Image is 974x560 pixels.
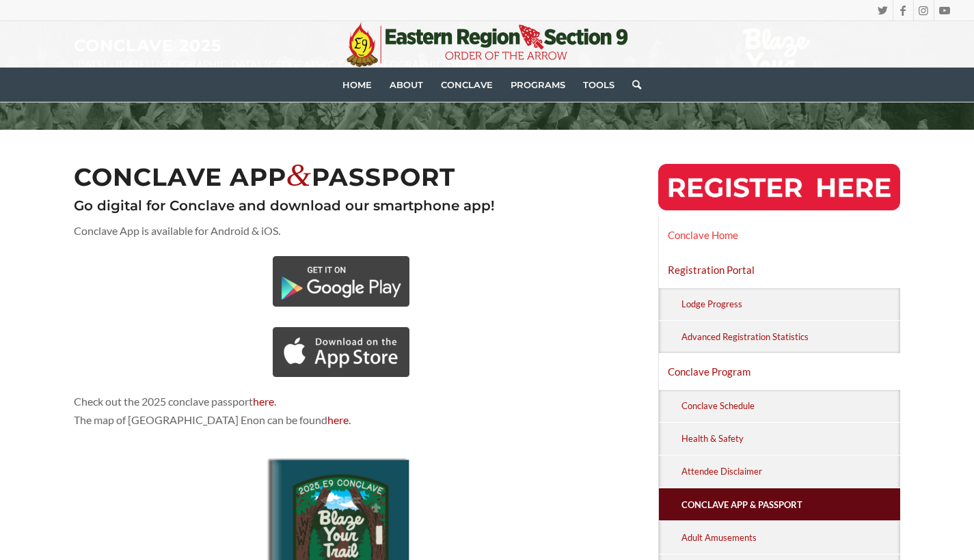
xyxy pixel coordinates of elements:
[286,157,312,193] span: &
[390,79,423,90] span: About
[74,164,608,191] h2: Conclave App Passport
[253,395,274,408] a: here
[327,413,349,426] a: here
[679,456,901,488] a: Attendee Disclaimer
[334,68,381,102] a: Home
[432,68,502,102] a: Conclave
[679,488,901,520] a: Conclave App & Passport
[679,390,901,422] a: Conclave Schedule
[583,79,614,90] span: Tools
[502,68,574,102] a: Programs
[74,393,608,429] p: Check out the 2025 conclave passport . The map of [GEOGRAPHIC_DATA] Enon can be found .
[74,198,608,213] h3: Go digital for Conclave and download our smartphone app!
[441,79,493,90] span: Conclave
[659,218,901,252] a: Conclave Home
[574,68,623,102] a: Tools
[511,79,565,90] span: Programs
[659,354,901,389] a: Conclave Program
[679,423,901,455] a: Health & Safety
[659,253,901,287] a: Registration Portal
[679,521,901,553] a: Adult Amusements
[381,68,432,102] a: About
[342,79,372,90] span: Home
[74,222,608,240] p: Conclave App is available for Android & iOS.
[679,321,901,353] a: Advanced Registration Statistics
[623,68,641,102] a: Search
[679,288,901,320] a: Lodge Progress
[658,164,901,210] img: RegisterHereButton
